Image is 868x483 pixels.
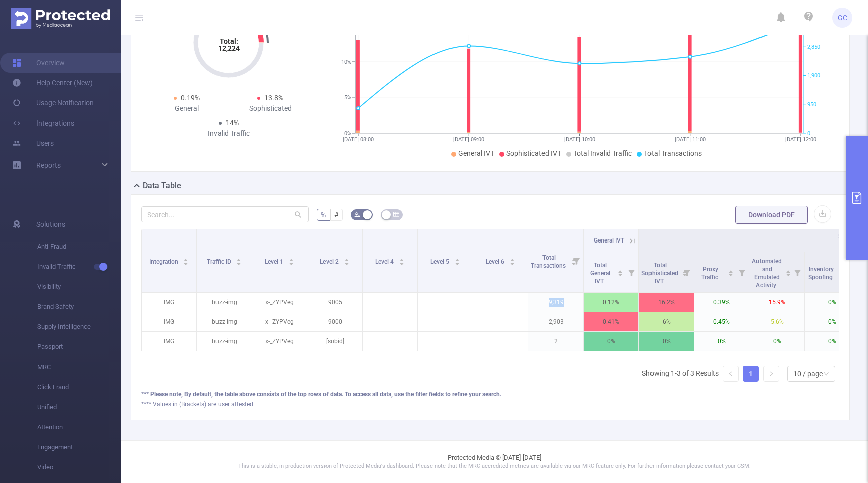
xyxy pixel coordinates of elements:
[252,312,307,331] p: x-_ZYPVeg
[141,390,839,399] div: *** Please note, By default, the table above consists of the top rows of data. To access all data...
[321,211,326,219] span: %
[37,357,121,377] span: MRC
[343,136,374,143] tspan: [DATE] 08:00
[531,254,567,269] span: Total Transactions
[694,332,749,351] p: 0%
[288,261,294,264] i: icon: caret-down
[728,269,734,272] i: icon: caret-up
[743,366,758,381] a: 1
[393,211,399,217] i: icon: table
[805,332,859,351] p: 0%
[590,262,610,285] span: Total General IVT
[454,261,460,264] i: icon: caret-down
[37,317,121,337] span: Supply Intelligence
[197,312,252,331] p: buzz-img
[149,258,180,265] span: Integration
[594,237,624,244] span: General IVT
[584,332,638,351] p: 0%
[264,94,283,102] span: 13.8%
[807,101,816,108] tspan: 950
[375,258,395,265] span: Level 4
[146,462,843,471] p: This is a stable, in production version of Protected Media's dashboard. Please note that the MRC ...
[618,269,623,272] i: icon: caret-up
[808,266,834,281] span: Inventory Spoofing
[528,312,583,331] p: 2,903
[728,272,734,275] i: icon: caret-down
[807,130,810,137] tspan: 0
[37,417,121,437] span: Attention
[749,332,804,351] p: 0%
[790,252,804,292] i: Filter menu
[37,457,121,477] span: Video
[142,293,196,312] p: IMG
[486,258,506,265] span: Level 6
[785,136,816,143] tspan: [DATE] 12:00
[785,269,791,275] div: Sort
[252,293,307,312] p: x-_ZYPVeg
[639,293,694,312] p: 16.2%
[36,155,61,175] a: Reports
[839,272,844,275] i: icon: caret-down
[454,257,460,263] div: Sort
[36,214,65,234] span: Solutions
[728,269,734,275] div: Sort
[509,261,515,264] i: icon: caret-down
[252,332,307,351] p: x-_ZYPVeg
[141,206,309,222] input: Search...
[307,332,362,351] p: [subid]
[344,261,349,264] i: icon: caret-down
[37,257,121,277] span: Invalid Traffic
[183,257,189,260] i: icon: caret-up
[701,266,720,281] span: Proxy Traffic
[36,161,61,169] span: Reports
[37,397,121,417] span: Unified
[642,366,719,382] li: Showing 1-3 of 3 Results
[288,257,294,263] div: Sort
[288,257,294,260] i: icon: caret-up
[735,206,808,224] button: Download PDF
[528,332,583,351] p: 2
[823,371,829,378] i: icon: down
[183,257,189,263] div: Sort
[142,332,196,351] p: IMG
[37,337,121,357] span: Passport
[37,377,121,397] span: Click Fraud
[334,211,339,219] span: #
[145,103,229,114] div: General
[344,257,350,263] div: Sort
[12,113,74,133] a: Integrations
[509,257,515,260] i: icon: caret-up
[694,293,749,312] p: 0.39%
[141,400,839,409] div: **** Values in (Brackets) are user attested
[12,93,94,113] a: Usage Notification
[236,257,242,260] i: icon: caret-up
[453,136,484,143] tspan: [DATE] 09:00
[617,269,623,275] div: Sort
[142,312,196,331] p: IMG
[236,261,242,264] i: icon: caret-down
[197,332,252,351] p: buzz-img
[226,118,239,127] span: 14%
[12,133,54,153] a: Users
[639,312,694,331] p: 6%
[399,261,404,264] i: icon: caret-down
[838,269,844,275] div: Sort
[618,272,623,275] i: icon: caret-down
[307,312,362,331] p: 9000
[183,261,189,264] i: icon: caret-down
[674,136,705,143] tspan: [DATE] 11:00
[430,258,451,265] span: Level 5
[785,272,791,275] i: icon: caret-down
[584,312,638,331] p: 0.41%
[121,440,868,483] footer: Protected Media © [DATE]-[DATE]
[265,258,285,265] span: Level 1
[728,371,734,377] i: icon: left
[763,366,779,382] li: Next Page
[807,44,820,50] tspan: 2,850
[573,149,632,157] span: Total Invalid Traffic
[399,257,404,260] i: icon: caret-up
[320,258,340,265] span: Level 2
[236,257,242,263] div: Sort
[307,293,362,312] p: 9005
[624,252,638,292] i: Filter menu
